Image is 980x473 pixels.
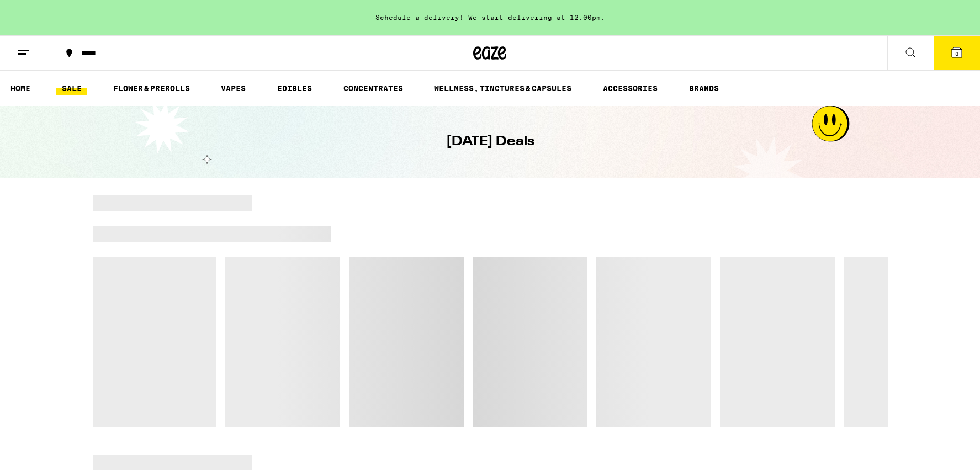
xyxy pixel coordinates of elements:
[272,82,317,95] a: EDIBLES
[215,82,251,95] a: VAPES
[955,50,958,57] span: 3
[446,132,534,151] h1: [DATE] Deals
[597,82,663,95] a: ACCESSORIES
[428,82,577,95] a: WELLNESS, TINCTURES & CAPSULES
[108,82,195,95] a: FLOWER & PREROLLS
[5,82,36,95] a: HOME
[56,82,87,95] a: SALE
[934,36,980,70] button: 3
[338,82,409,95] a: CONCENTRATES
[684,82,724,95] button: BRANDS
